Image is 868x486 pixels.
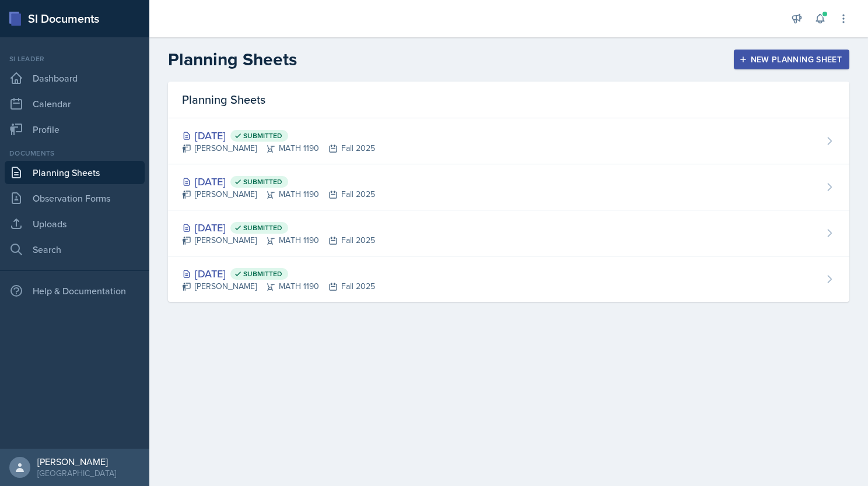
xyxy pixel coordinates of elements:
a: [DATE] Submitted [PERSON_NAME]MATH 1190Fall 2025 [168,256,849,302]
a: Calendar [5,92,145,115]
span: Submitted [243,177,282,186]
a: Search [5,238,145,261]
button: New Planning Sheet [734,50,849,69]
div: [DATE] [182,266,375,281]
a: [DATE] Submitted [PERSON_NAME]MATH 1190Fall 2025 [168,210,849,256]
a: [DATE] Submitted [PERSON_NAME]MATH 1190Fall 2025 [168,164,849,210]
a: Dashboard [5,66,145,90]
span: Submitted [243,223,282,233]
div: [PERSON_NAME] MATH 1190 Fall 2025 [182,142,375,154]
div: Planning Sheets [168,82,849,118]
div: [PERSON_NAME] [37,456,116,467]
div: Documents [5,148,145,159]
div: [GEOGRAPHIC_DATA] [37,467,116,479]
a: Profile [5,118,145,141]
span: Submitted [243,269,282,279]
div: [PERSON_NAME] MATH 1190 Fall 2025 [182,188,375,200]
div: [PERSON_NAME] MATH 1190 Fall 2025 [182,280,375,293]
div: [DATE] [182,174,375,189]
a: Uploads [5,212,145,235]
div: Si leader [5,54,145,64]
a: Observation Forms [5,186,145,210]
a: [DATE] Submitted [PERSON_NAME]MATH 1190Fall 2025 [168,118,849,164]
h2: Planning Sheets [168,49,297,70]
div: [PERSON_NAME] MATH 1190 Fall 2025 [182,234,375,246]
div: Help & Documentation [5,279,145,302]
div: [DATE] [182,128,375,143]
div: New Planning Sheet [741,55,842,64]
a: Planning Sheets [5,161,145,184]
span: Submitted [243,131,282,140]
div: [DATE] [182,220,375,235]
